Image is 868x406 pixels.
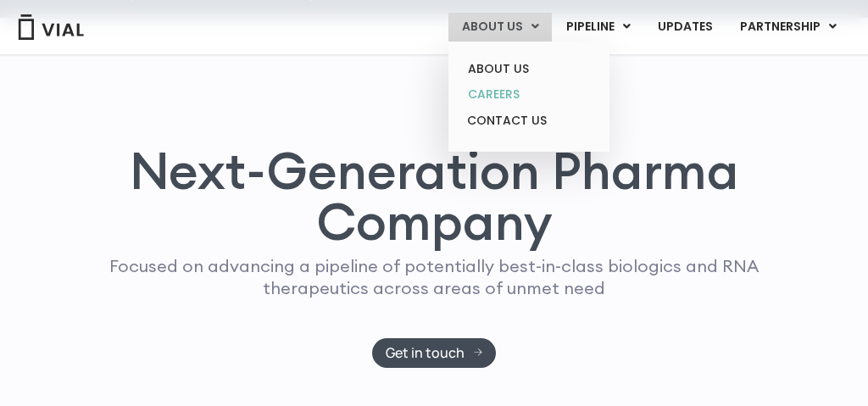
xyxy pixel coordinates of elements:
a: ABOUT US [454,56,603,82]
p: Focused on advancing a pipeline of potentially best-in-class biologics and RNA therapeutics acros... [92,255,776,299]
img: Vial Logo [17,14,85,40]
span: Get in touch [386,347,465,359]
a: CONTACT US [454,108,603,135]
a: UPDATES [644,13,726,42]
a: PIPELINEMenu Toggle [553,13,643,42]
a: PARTNERSHIPMenu Toggle [726,13,850,42]
a: ABOUT USMenu Toggle [448,13,552,42]
a: CAREERS [454,81,603,108]
a: Get in touch [372,338,497,368]
h1: Next-Generation Pharma Company [67,145,801,247]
